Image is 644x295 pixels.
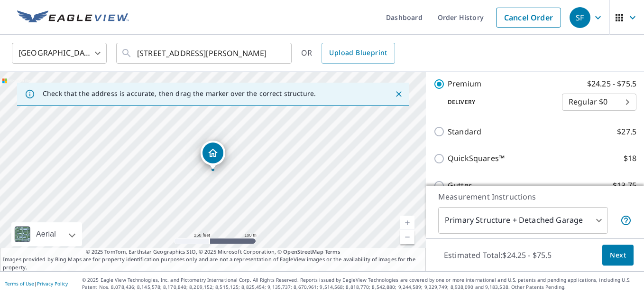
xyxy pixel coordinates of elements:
div: Dropped pin, building 1, Residential property, 30406 Avera Creek Dr Spring, TX 77386 [201,141,225,170]
p: $27.5 [617,126,636,138]
span: Your report will include the primary structure and a detached garage if one exists. [620,215,632,226]
button: Close [393,88,405,100]
p: $18 [624,152,636,164]
p: Gutter [448,180,472,191]
p: Premium [448,78,481,90]
div: OR [301,43,395,64]
p: QuickSquares™ [448,152,505,164]
div: Regular $0 [562,89,636,115]
img: EV Logo [17,10,129,25]
div: [GEOGRAPHIC_DATA] [12,40,107,67]
a: Terms [325,248,340,255]
a: Terms of Use [5,280,34,287]
a: Current Level 17, Zoom Out [400,230,414,244]
input: Search by address or latitude-longitude [137,40,272,67]
a: Privacy Policy [37,280,68,287]
a: Upload Blueprint [322,43,395,64]
div: Aerial [33,222,59,246]
p: Check that the address is accurate, then drag the marker over the correct structure. [43,89,316,98]
span: Upload Blueprint [329,47,387,59]
p: | [5,281,68,286]
p: Standard [448,126,481,138]
p: $24.25 - $75.5 [587,78,636,90]
p: Estimated Total: $24.25 - $75.5 [436,245,560,266]
div: SF [570,7,590,28]
p: © 2025 Eagle View Technologies, Inc. and Pictometry International Corp. All Rights Reserved. Repo... [82,276,639,291]
a: Current Level 17, Zoom In [400,216,414,230]
div: Aerial [11,222,82,246]
button: Next [602,245,634,266]
span: Next [610,249,626,261]
span: © 2025 TomTom, Earthstar Geographics SIO, © 2025 Microsoft Corporation, © [86,248,340,256]
div: Primary Structure + Detached Garage [438,207,608,234]
a: OpenStreetMap [283,248,323,255]
a: Cancel Order [496,8,561,28]
p: Delivery [433,98,562,106]
p: Measurement Instructions [438,191,632,202]
p: $13.75 [613,180,636,191]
